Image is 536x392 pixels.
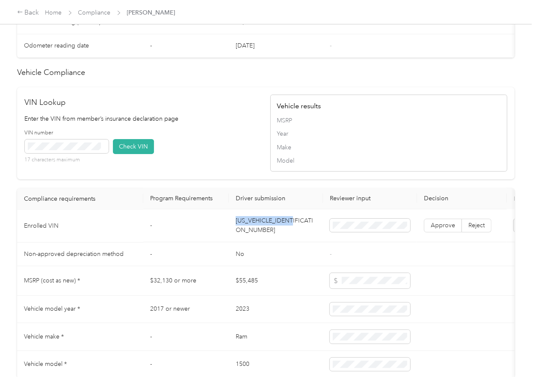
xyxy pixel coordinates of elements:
h4: Vehicle results [277,101,501,111]
th: Decision [417,188,507,210]
td: 2017 or newer [143,296,229,324]
span: Year [277,129,501,138]
span: [PERSON_NAME] [127,8,175,17]
th: Reviewer input [323,188,417,210]
td: - [143,323,229,351]
label: VIN number [25,129,109,137]
td: [DATE] [229,34,323,58]
td: Enrolled VIN [17,210,143,243]
span: - [330,18,332,26]
p: 17 characters maximum [25,156,109,164]
span: Odometer reading date [24,42,89,49]
span: Odometer reading (in miles) [24,18,101,26]
span: Vehicle model * [24,360,67,368]
iframe: Everlance-gr Chat Button Frame [488,344,536,392]
td: $55,485 [229,266,323,296]
a: Compliance [78,9,111,16]
td: Vehicle model year * [17,296,143,324]
span: - [330,250,332,258]
td: - [143,243,229,266]
td: Vehicle make * [17,323,143,351]
td: - [143,351,229,379]
th: Program Requirements [143,188,229,210]
td: 2023 [229,296,323,324]
td: MSRP (cost as new) * [17,266,143,296]
span: Approve [431,222,455,229]
td: No [229,243,323,266]
a: Home [45,9,62,16]
p: Enter the VIN from member’s insurance declaration page [25,114,262,123]
span: Vehicle make * [24,333,64,340]
th: Driver submission [229,188,323,210]
button: Check VIN [113,139,154,154]
span: - [330,42,332,49]
td: - [143,210,229,243]
h2: VIN Lookup [25,97,262,108]
td: Odometer reading date [17,34,143,58]
td: Ram [229,323,323,351]
th: Compliance requirements [17,188,143,210]
td: 1500 [229,351,323,379]
span: Enrolled VIN [24,222,59,229]
td: - [143,34,229,58]
div: Back [17,8,39,18]
td: Non-approved depreciation method [17,243,143,266]
span: Non-approved depreciation method [24,250,124,258]
td: [US_VEHICLE_IDENTIFICATION_NUMBER] [229,210,323,243]
span: MSRP (cost as new) * [24,277,80,284]
td: Vehicle model * [17,351,143,379]
td: $32,130 or more [143,266,229,296]
span: Model [277,156,501,165]
span: Reject [468,222,485,229]
h2: Vehicle Compliance [17,67,515,78]
span: Vehicle model year * [24,305,80,312]
span: Make [277,143,501,152]
span: MSRP [277,116,501,125]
